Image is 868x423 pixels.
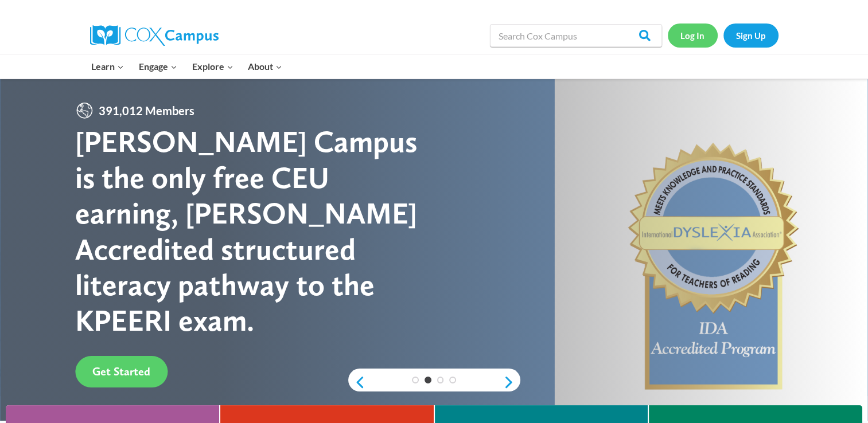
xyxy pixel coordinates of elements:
a: 3 [437,377,444,383]
a: next [503,375,520,389]
img: Cox Campus [90,25,219,46]
a: 1 [412,377,419,383]
a: Log In [668,23,718,47]
a: Sign Up [723,23,779,47]
a: 4 [449,377,456,383]
button: Child menu of Engage [131,54,185,79]
button: Child menu of Learn [84,54,132,79]
nav: Primary Navigation [84,54,290,79]
a: previous [348,375,365,389]
div: [PERSON_NAME] Campus is the only free CEU earning, [PERSON_NAME] Accredited structured literacy p... [75,124,434,338]
button: Child menu of About [240,54,290,79]
span: 391,012 Members [94,101,199,120]
a: Get Started [75,356,168,387]
input: Search Cox Campus [490,24,662,47]
div: content slider buttons [348,371,520,394]
a: 2 [425,377,431,383]
button: Child menu of Explore [185,54,241,79]
nav: Secondary Navigation [668,23,779,47]
span: Get Started [92,365,150,378]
